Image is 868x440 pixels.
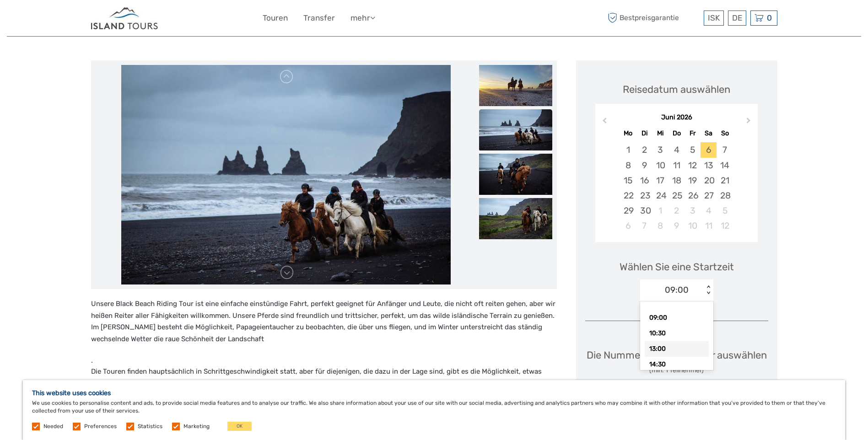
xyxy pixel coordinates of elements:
[91,366,557,389] p: Die Touren finden hauptsächlich in Schrittgeschwindigkeit statt, aber für diejenigen, die dazu in...
[303,11,335,25] a: Transfer
[669,158,685,173] div: Choose Donnerstag, 11. Juni 2026
[620,203,636,218] div: Choose Montag, 29. Juni 2026
[652,127,669,140] div: Mi
[636,188,652,203] div: Choose Dienstag, 23. Juni 2026
[596,115,611,130] button: Previous Month
[652,218,669,233] div: Choose Mittwoch, 8. Juli 2026
[685,142,701,157] div: Choose Freitag, 5. Juni 2026
[479,65,552,106] img: 25e05b18a49f4b3f980d500ef3eb33a7_slider_thumbnail.jpg
[645,326,709,341] div: 10:30
[665,284,689,296] div: 09:00
[669,127,685,140] div: Do
[645,341,709,357] div: 13:00
[606,11,701,26] span: Bestpreisgarantie
[636,158,652,173] div: Choose Dienstag, 9. Juni 2026
[652,142,669,157] div: Choose Mittwoch, 3. Juni 2026
[183,423,210,430] label: Marketing
[685,188,701,203] div: Choose Freitag, 26. Juni 2026
[23,380,845,440] div: We use cookies to personalise content and ads, to provide social media features and to analyse ou...
[701,188,717,203] div: Choose Samstag, 27. Juni 2026
[598,142,755,233] div: month 2026-06
[685,127,701,140] div: Fr
[652,173,669,188] div: Choose Mittwoch, 17. Juni 2026
[645,357,709,372] div: 14:30
[685,158,701,173] div: Choose Freitag, 12. Juni 2026
[32,389,836,397] h5: This website uses cookies
[636,173,652,188] div: Choose Dienstag, 16. Juni 2026
[620,260,734,274] span: Wählen Sie eine Startzeit
[227,422,252,431] button: OK
[620,158,636,173] div: Choose Montag, 8. Juni 2026
[263,11,288,25] a: Touren
[636,127,652,140] div: Di
[669,203,685,218] div: Choose Donnerstag, 2. Juli 2026
[620,188,636,203] div: Choose Montag, 22. Juni 2026
[717,218,733,233] div: Choose Sonntag, 12. Juli 2026
[91,7,159,29] img: Iceland ProTravel
[669,218,685,233] div: Choose Donnerstag, 9. Juli 2026
[701,127,717,140] div: Sa
[669,142,685,157] div: Choose Donnerstag, 4. Juni 2026
[685,203,701,218] div: Choose Freitag, 3. Juli 2026
[13,16,103,23] p: We're away right now. Please check back later!
[636,203,652,218] div: Choose Dienstag, 30. Juni 2026
[479,154,552,195] img: 84aebdfb54324ae2ba0ccf0d2f59d09c_slider_thumbnail.jpg
[701,158,717,173] div: Choose Samstag, 13. Juni 2026
[669,173,685,188] div: Choose Donnerstag, 18. Juni 2026
[685,218,701,233] div: Choose Freitag, 10. Juli 2026
[652,158,669,173] div: Choose Mittwoch, 10. Juni 2026
[717,127,733,140] div: So
[620,142,636,157] div: Choose Montag, 1. Juni 2026
[620,218,636,233] div: Choose Montag, 6. Juli 2026
[105,14,116,25] button: Open LiveChat chat widget
[479,198,552,239] img: 7fb444b48fe44f2689b188efcff789d6_slider_thumbnail.jpg
[717,203,733,218] div: Choose Sonntag, 5. Juli 2026
[708,13,720,22] span: ISK
[701,218,717,233] div: Choose Samstag, 11. Juli 2026
[587,348,767,375] div: Die Nummer von Teilnehmer auswählen
[685,173,701,188] div: Choose Freitag, 19. Juni 2026
[636,142,652,157] div: Choose Dienstag, 2. Juni 2026
[121,65,451,284] img: 1ad1616ee8f349d8820b8851a10c61a3_main_slider.jpg
[717,142,733,157] div: Choose Sonntag, 7. Juni 2026
[479,109,552,150] img: 1ad1616ee8f349d8820b8851a10c61a3_slider_thumbnail.jpg
[704,285,712,295] div: < >
[350,11,375,25] a: mehr
[620,173,636,188] div: Choose Montag, 15. Juni 2026
[701,203,717,218] div: Choose Samstag, 4. Juli 2026
[728,11,746,26] div: DE
[138,423,162,430] label: Statistics
[652,203,669,218] div: Choose Mittwoch, 1. Juli 2026
[717,173,733,188] div: Choose Sonntag, 21. Juni 2026
[587,366,767,375] div: (min. 1 Teilnehmer)
[669,188,685,203] div: Choose Donnerstag, 25. Juni 2026
[766,13,773,22] span: 0
[717,188,733,203] div: Choose Sonntag, 28. Juni 2026
[645,310,709,326] div: 09:00
[636,218,652,233] div: Choose Dienstag, 7. Juli 2026
[623,82,730,97] div: Reisedatum auswählen
[652,188,669,203] div: Choose Mittwoch, 24. Juni 2026
[717,158,733,173] div: Choose Sonntag, 14. Juni 2026
[701,173,717,188] div: Choose Samstag, 20. Juni 2026
[91,298,557,345] p: Unsere Black Beach Riding Tour ist eine einfache einstündige Fahrt, perfekt geeignet für Anfänger...
[742,115,757,130] button: Next Month
[595,113,758,123] div: Juni 2026
[43,423,63,430] label: Needed
[84,423,117,430] label: Preferences
[701,142,717,157] div: Choose Samstag, 6. Juni 2026
[620,127,636,140] div: Mo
